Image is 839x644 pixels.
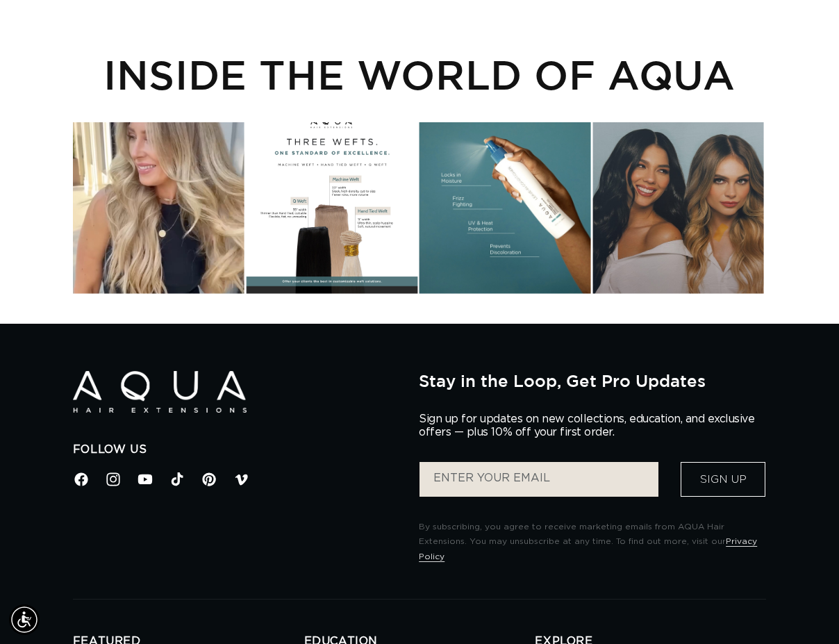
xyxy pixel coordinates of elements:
h2: Stay in the Loop, Get Pro Updates [419,371,766,390]
img: Aqua Hair Extensions [73,371,247,413]
p: By subscribing, you agree to receive marketing emails from AQUA Hair Extensions. You may unsubscr... [419,520,766,565]
h2: INSIDE THE WORLD OF AQUA [73,51,766,98]
p: Sign up for updates on new collections, education, and exclusive offers — plus 10% off your first... [419,413,766,439]
div: Instagram post opens in a popup [73,122,244,294]
button: Sign Up [681,462,765,497]
h2: Follow Us [73,443,398,457]
a: Privacy Policy [419,537,757,561]
div: Instagram post opens in a popup [419,122,591,294]
iframe: Chat Widget [770,577,839,644]
div: Instagram post opens in a popup [592,122,764,294]
div: Instagram post opens in a popup [246,122,417,294]
input: ENTER YOUR EMAIL [419,462,658,497]
div: Accessibility Menu [9,604,40,635]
